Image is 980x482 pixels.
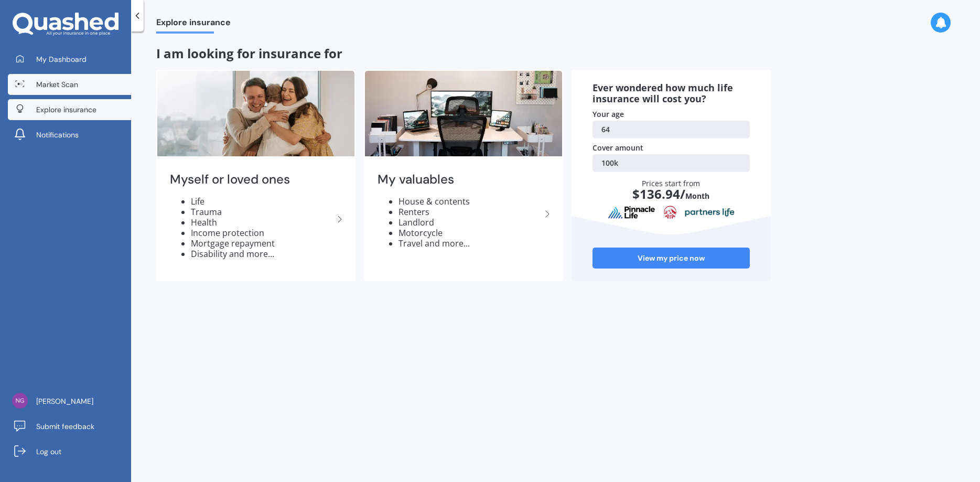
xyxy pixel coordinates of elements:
[36,130,79,140] span: Notifications
[8,74,131,95] a: Market Scan
[191,249,333,259] li: Disability and more...
[593,121,750,138] a: 64
[685,208,735,217] img: partnersLife
[191,196,333,207] li: Life
[378,172,541,188] h2: My valuables
[593,109,750,120] div: Your age
[399,217,541,228] li: Landlord
[8,416,131,437] a: Submit feedback
[632,185,685,202] span: $ 136.94 /
[170,172,333,188] h2: Myself or loved ones
[365,71,562,156] img: My valuables
[399,196,541,207] li: House & contents
[608,206,656,219] img: pinnacle
[191,228,333,238] li: Income protection
[191,238,333,249] li: Mortgage repayment
[36,54,87,65] span: My Dashboard
[593,248,750,269] a: View my price now
[399,228,541,238] li: Motorcycle
[664,206,676,219] img: aia
[8,99,131,120] a: Explore insurance
[36,446,61,457] span: Log out
[36,396,93,406] span: [PERSON_NAME]
[36,421,94,432] span: Submit feedback
[36,79,78,90] span: Market Scan
[191,217,333,228] li: Health
[685,191,709,201] span: Month
[604,178,739,211] div: Prices start from
[8,124,131,145] a: Notifications
[8,391,131,412] a: [PERSON_NAME]
[12,393,28,409] img: 66d71b533cca7d536a7d7a4c77a6010e
[593,143,750,153] div: Cover amount
[157,71,354,156] img: Myself or loved ones
[36,104,96,115] span: Explore insurance
[156,17,231,31] span: Explore insurance
[191,207,333,217] li: Trauma
[593,82,750,105] div: Ever wondered how much life insurance will cost you?
[8,49,131,70] a: My Dashboard
[156,45,342,62] span: I am looking for insurance for
[593,154,750,172] a: 100k
[8,441,131,462] a: Log out
[399,207,541,217] li: Renters
[399,238,541,249] li: Travel and more...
